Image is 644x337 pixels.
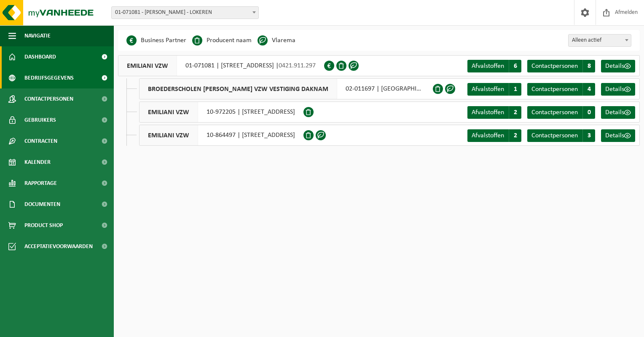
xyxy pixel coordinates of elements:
[24,215,63,236] span: Product Shop
[472,132,504,139] span: Afvalstoffen
[509,106,521,119] span: 2
[472,86,504,93] span: Afvalstoffen
[140,125,198,145] span: EMILIANI VZW
[601,83,635,96] a: Details
[24,67,74,88] span: Bedrijfsgegevens
[531,109,578,116] span: Contactpersonen
[605,132,624,139] span: Details
[192,34,252,47] li: Producent naam
[112,7,258,19] span: 01-071081 - EMILIANI VZW - LOKEREN
[139,102,303,123] div: 10-972205 | [STREET_ADDRESS]
[582,129,595,142] span: 3
[582,106,595,119] span: 0
[279,62,316,69] span: 0421.911.297
[568,34,631,47] span: Alleen actief
[601,129,635,142] a: Details
[605,86,624,93] span: Details
[24,88,73,110] span: Contactpersonen
[24,236,93,257] span: Acceptatievoorwaarden
[601,60,635,72] a: Details
[24,110,56,131] span: Gebruikers
[467,60,521,72] a: Afvalstoffen 6
[118,55,324,76] div: 01-071081 | [STREET_ADDRESS] |
[111,6,259,19] span: 01-071081 - EMILIANI VZW - LOKEREN
[24,194,60,215] span: Documenten
[24,25,51,46] span: Navigatie
[509,83,521,96] span: 1
[140,102,198,122] span: EMILIANI VZW
[258,34,295,47] li: Vlarema
[139,125,303,146] div: 10-864497 | [STREET_ADDRESS]
[139,78,433,99] div: 02-011697 | [GEOGRAPHIC_DATA]-DORP 89 A, 9160 [GEOGRAPHIC_DATA]
[467,83,521,96] a: Afvalstoffen 1
[582,60,595,72] span: 8
[118,56,177,76] span: EMILIANI VZW
[509,60,521,72] span: 6
[140,79,337,99] span: BROEDERSCHOLEN [PERSON_NAME] VZW VESTIGING DAKNAM
[467,106,521,119] a: Afvalstoffen 2
[24,46,56,67] span: Dashboard
[531,132,578,139] span: Contactpersonen
[527,129,595,142] a: Contactpersonen 3
[605,109,624,116] span: Details
[601,106,635,119] a: Details
[24,152,51,173] span: Kalender
[509,129,521,142] span: 2
[527,83,595,96] a: Contactpersonen 4
[126,34,186,47] li: Business Partner
[569,35,631,46] span: Alleen actief
[24,131,57,152] span: Contracten
[472,63,504,70] span: Afvalstoffen
[531,86,578,93] span: Contactpersonen
[24,173,57,194] span: Rapportage
[527,60,595,72] a: Contactpersonen 8
[527,106,595,119] a: Contactpersonen 0
[582,83,595,96] span: 4
[531,63,578,70] span: Contactpersonen
[467,129,521,142] a: Afvalstoffen 2
[605,63,624,70] span: Details
[472,109,504,116] span: Afvalstoffen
